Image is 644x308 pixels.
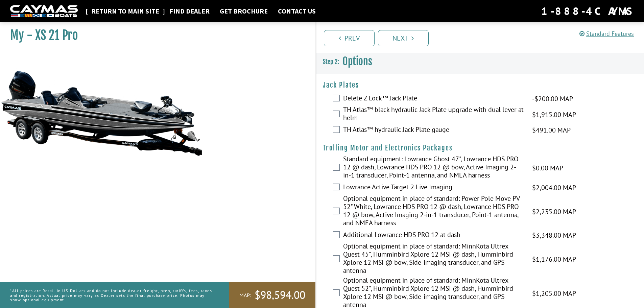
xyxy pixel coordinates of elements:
a: Standard Features [579,30,634,38]
div: 1-888-4CAYMAS [541,4,634,19]
a: MAP:$98,594.00 [229,282,315,308]
label: Optional equipment in place of standard: Power Pole Move PV 52" White, Lowrance HDS PRO 12 @ dash... [343,194,524,229]
a: Prev [324,30,375,46]
h4: Trolling Motor and Electronics Packages [323,144,638,152]
span: $1,176.00 MAP [532,254,576,264]
span: $491.00 MAP [532,125,571,135]
span: $98,594.00 [255,288,305,302]
p: *All prices are Retail in US Dollars and do not include dealer freight, prep, tariffs, fees, taxe... [10,285,214,305]
label: Delete Z Lock™ Jack Plate [343,94,524,104]
label: Optional equipment in place of standard: MinnKota Ultrex Quest 45", Humminbird Xplore 12 MSI @ da... [343,242,524,276]
span: -$200.00 MAP [532,94,573,104]
label: Additional Lowrance HDS PRO 12 at dash [343,231,524,240]
label: Lowrance Active Target 2 Live Imaging [343,183,524,193]
a: Next [378,30,429,46]
span: MAP: [239,292,251,299]
span: $0.00 MAP [532,163,563,173]
label: TH Atlas™ black hydraulic Jack Plate upgrade with dual lever at helm [343,105,524,123]
span: $1,205.00 MAP [532,288,576,299]
span: $1,915.00 MAP [532,110,576,120]
a: Find Dealer [166,7,213,16]
a: Return to main site [88,7,163,16]
h4: Jack Plates [323,81,638,89]
a: Contact Us [275,7,319,16]
span: $2,235.00 MAP [532,207,576,217]
span: $2,004.00 MAP [532,183,576,193]
img: white-logo-c9c8dbefe5ff5ceceb0f0178aa75bf4bb51f6bca0971e226c86eb53dfe498488.png [10,5,78,18]
label: Standard equipment: Lowrance Ghost 47", Lowrance HDS PRO 12 @ dash, Lowrance HDS PRO 12 @ bow, Ac... [343,155,524,181]
label: TH Atlas™ hydraulic Jack Plate gauge [343,125,524,135]
h1: My - XS 21 Pro [10,28,299,43]
span: $3,348.00 MAP [532,230,576,240]
a: Get Brochure [216,7,271,16]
